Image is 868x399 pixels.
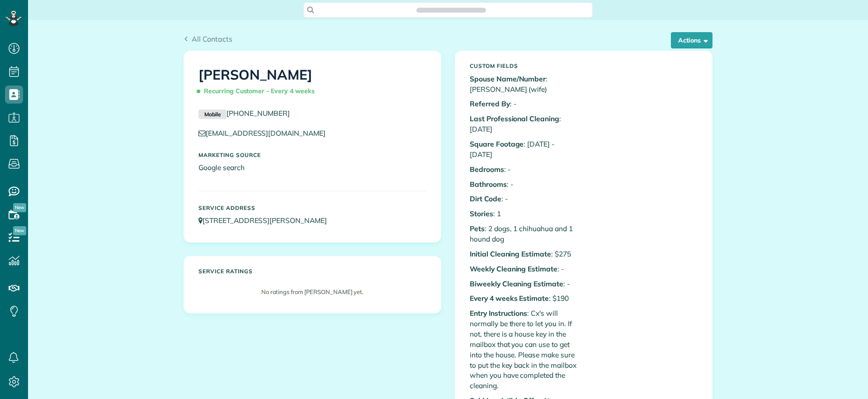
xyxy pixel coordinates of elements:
p: : $190 [470,293,577,304]
p: : 1 [470,209,577,219]
span: Search ZenMaid… [425,5,476,14]
h5: Service Address [198,205,426,211]
b: Last Professional Cleaning [470,114,559,123]
a: [EMAIL_ADDRESS][DOMAIN_NAME] [198,128,334,138]
p: : [DATE] - [DATE] [470,139,577,160]
b: Pets [470,224,485,233]
b: Square Footage [470,139,524,148]
span: Recurring Customer - Every 4 weeks [198,83,318,99]
b: Initial Cleaning Estimate [470,249,551,258]
b: Stories [470,209,493,218]
p: : - [470,99,577,109]
h5: Marketing Source [198,152,426,158]
a: Mobile[PHONE_NUMBER] [198,109,290,118]
span: New [13,203,26,212]
p: : [PERSON_NAME] (wife) [470,74,577,95]
p: : [DATE] [470,114,577,134]
p: : - [470,264,577,274]
p: : 2 dogs, 1 chihuahua and 1 hound dog [470,223,577,244]
p: : $275 [470,249,577,259]
p: : Cx's will normally be there to let you in. If not, there is a house key in the mailbox that you... [470,308,577,391]
b: Biweekly Cleaning Estimate [470,279,563,288]
a: All Contacts [184,33,232,44]
span: New [13,226,26,235]
p: No ratings from [PERSON_NAME] yet. [203,288,422,296]
h5: Service ratings [198,268,426,274]
span: All Contacts [192,34,232,43]
p: : - [470,164,577,175]
b: Spouse Name/Number [470,74,546,83]
h5: Custom Fields [470,63,577,69]
h1: [PERSON_NAME] [198,67,426,99]
small: Mobile [198,109,226,119]
b: Referred By [470,99,510,108]
p: : - [470,279,577,289]
p: : - [470,179,577,190]
button: Actions [671,32,712,48]
b: Bathrooms [470,180,507,189]
p: : - [470,194,577,204]
b: Entry Instructions [470,309,527,318]
b: Every 4 weeks Estimate [470,294,549,303]
p: Google search [198,162,426,173]
a: [STREET_ADDRESS][PERSON_NAME] [198,216,335,225]
b: Dirt Code [470,194,501,203]
b: Bedrooms [470,165,504,174]
b: Weekly Cleaning Estimate [470,264,557,273]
